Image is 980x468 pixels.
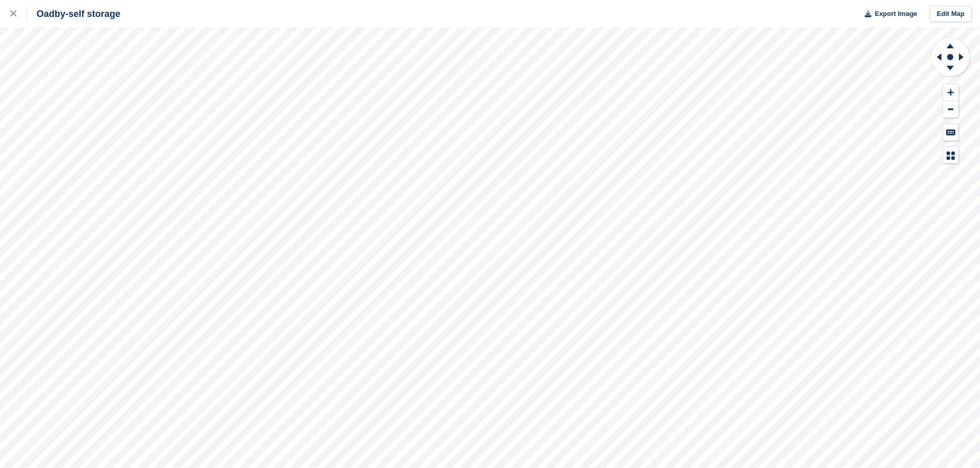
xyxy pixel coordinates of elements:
button: Export Image [859,6,917,23]
button: Zoom Out [943,101,958,118]
div: Oadby-self storage [27,8,120,20]
a: Edit Map [930,6,972,23]
button: Keyboard Shortcuts [943,124,958,141]
span: Export Image [875,9,917,19]
button: Map Legend [943,147,958,164]
button: Zoom In [943,84,958,101]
